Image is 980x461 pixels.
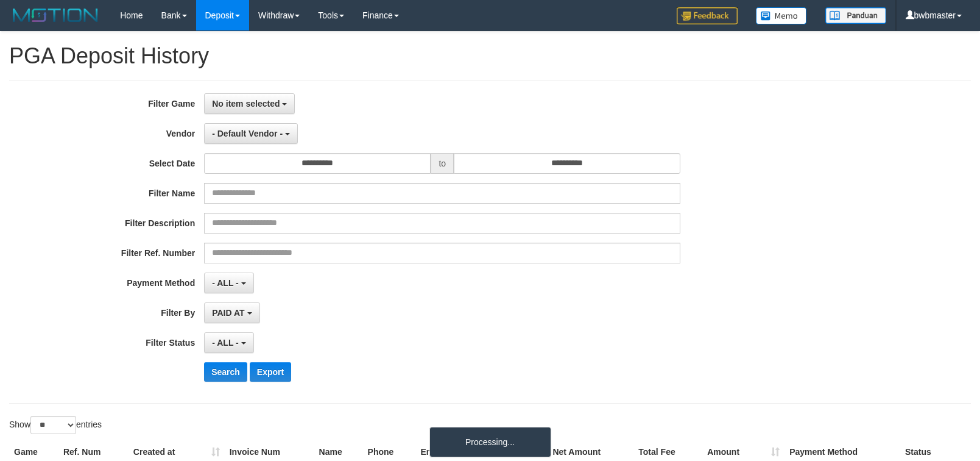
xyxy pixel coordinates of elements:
span: - ALL - [212,338,239,348]
button: Search [204,362,247,382]
div: Processing... [429,427,551,457]
span: - ALL - [212,278,239,288]
img: MOTION_logo.png [9,6,102,24]
span: No item selected [212,99,280,109]
span: PAID AT [212,308,244,318]
img: Button%20Memo.svg [756,7,807,24]
label: Show entries [9,416,102,434]
button: No item selected [204,93,295,114]
button: - ALL - [204,273,253,293]
img: panduan.png [825,7,886,24]
h1: PGA Deposit History [9,44,971,68]
button: PAID AT [204,302,259,323]
button: - ALL - [204,332,253,353]
span: - Default Vendor - [212,129,283,138]
img: Feedback.jpg [677,7,738,24]
select: Showentries [30,416,76,434]
span: to [431,153,454,174]
button: Export [250,362,291,382]
button: - Default Vendor - [204,123,298,144]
